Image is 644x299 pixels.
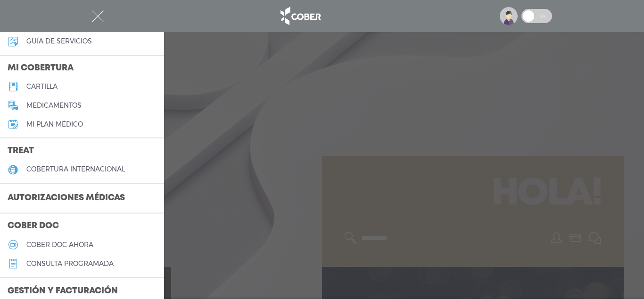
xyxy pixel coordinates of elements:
[26,260,114,268] h5: consulta programada
[26,37,92,45] h5: guía de servicios
[26,241,93,249] h5: Cober doc ahora
[26,120,83,128] h5: Mi plan médico
[92,10,104,22] img: Cober_menu-close-white.svg
[26,102,82,110] h5: medicamentos
[26,83,58,91] h5: cartilla
[26,165,125,173] h5: cobertura internacional
[500,7,518,25] img: profile-placeholder.svg
[275,5,325,27] img: logo_cober_home-white.png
